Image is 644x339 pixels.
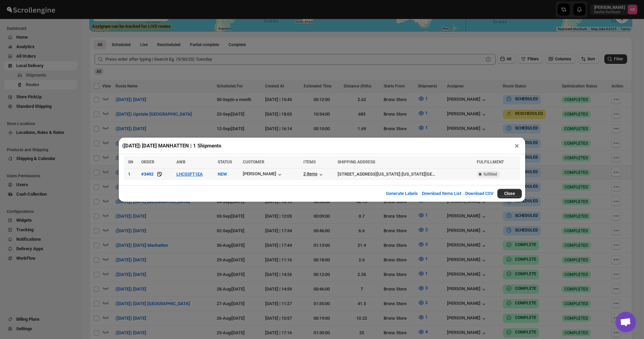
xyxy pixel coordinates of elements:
[418,187,465,200] button: Download Items List
[141,171,153,178] button: #3492
[512,141,522,151] button: ×
[141,172,153,177] div: #3492
[176,172,203,177] button: LHCSSFT1EA
[477,160,504,164] span: FULFILLMENT
[402,171,436,178] div: [US_STATE][GEOGRAPHIC_DATA]
[218,172,227,177] span: NEW
[128,160,133,164] span: SN
[303,160,316,164] span: ITEMS
[176,160,186,164] span: AWB
[616,312,636,332] a: Open chat
[243,160,264,164] span: CUSTOMER
[497,189,522,198] button: Close
[141,160,154,164] span: ORDER
[124,168,139,180] td: 1
[303,171,324,178] button: 2 items
[382,187,422,200] button: Generate Labels
[484,172,497,177] span: fulfilled
[338,171,400,178] div: [STREET_ADDRESS][US_STATE]
[243,171,283,178] button: [PERSON_NAME]
[218,160,232,164] span: STATUS
[338,171,473,178] div: |
[461,187,497,200] button: Download CSV
[338,160,375,164] span: SHIPPING ADDRESS
[122,142,221,149] h2: ([DATE]) [DATE] MANHATTEN | 1 Shipments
